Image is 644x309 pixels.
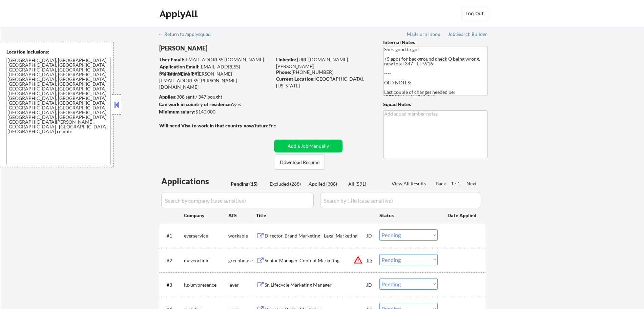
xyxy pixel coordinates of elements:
div: lever [228,282,256,288]
div: Internal Notes [383,39,487,46]
div: 308 sent / 347 bought [159,94,272,100]
div: [PERSON_NAME] [159,44,298,53]
div: #2 [167,257,179,264]
strong: Application Email: [160,64,200,69]
div: [PERSON_NAME][EMAIL_ADDRESS][PERSON_NAME][DOMAIN_NAME] [159,70,272,90]
div: [GEOGRAPHIC_DATA], [US_STATE] [276,76,372,89]
button: Add a Job Manually [274,140,342,152]
strong: Will need Visa to work in that country now/future?: [159,123,272,128]
input: Search by title (case sensitive) [320,192,481,208]
strong: Current Location: [276,76,315,82]
div: Pending (15) [231,181,265,187]
div: Status [379,209,438,221]
div: ATS [228,212,256,219]
div: yes [159,101,270,108]
div: Mailslurp Inbox [407,32,441,37]
div: Squad Notes [383,101,487,108]
a: Job Search Builder [448,32,487,38]
div: Title [256,212,373,219]
div: View All Results [392,180,428,187]
div: luxurypresence [184,282,228,288]
div: JD [366,254,373,266]
button: Log Out [461,7,488,20]
button: warning_amber [353,255,363,265]
strong: Mailslurp Email: [159,71,194,77]
div: Applied (308) [309,181,342,187]
strong: Phone: [276,69,291,75]
div: JD [366,229,373,242]
strong: Minimum salary: [159,109,195,115]
div: no [271,122,290,129]
strong: Applies: [159,94,176,100]
div: Sr. Lifecycle Marketing Manager [265,282,367,288]
div: Back [436,180,446,187]
div: [PHONE_NUMBER] [276,69,372,76]
input: Search by company (case sensitive) [161,192,314,208]
div: All (591) [348,181,382,187]
div: #1 [167,232,179,239]
div: ← Return to /applysquad [159,32,217,37]
div: Senior Manager, Content Marketing [265,257,367,264]
div: workable [228,232,256,239]
div: [EMAIL_ADDRESS][DOMAIN_NAME] [160,63,272,77]
a: [URL][DOMAIN_NAME][PERSON_NAME] [276,57,348,69]
strong: LinkedIn: [276,57,296,62]
div: Company [184,212,228,219]
a: ← Return to /applysquad [159,32,217,38]
div: Applications [161,177,228,185]
button: Download Resume [275,154,325,170]
div: JD [366,279,373,291]
div: ApplyAll [160,8,200,20]
div: Excluded (268) [270,181,304,187]
strong: Can work in country of residence?: [159,101,234,107]
div: greenhouse [228,257,256,264]
div: everservice [184,232,228,239]
div: #3 [167,282,179,288]
div: Date Applied [448,212,477,219]
div: Job Search Builder [448,32,487,37]
div: mavenclinic [184,257,228,264]
div: 1 / 1 [451,180,466,187]
div: Next [466,180,477,187]
div: Location Inclusions: [6,48,111,55]
div: [EMAIL_ADDRESS][DOMAIN_NAME] [160,56,272,63]
strong: User Email: [160,57,184,62]
a: Mailslurp Inbox [407,32,441,38]
div: $140,000 [159,108,272,115]
div: Director, Brand Marketing - Legal Marketing [265,232,367,239]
